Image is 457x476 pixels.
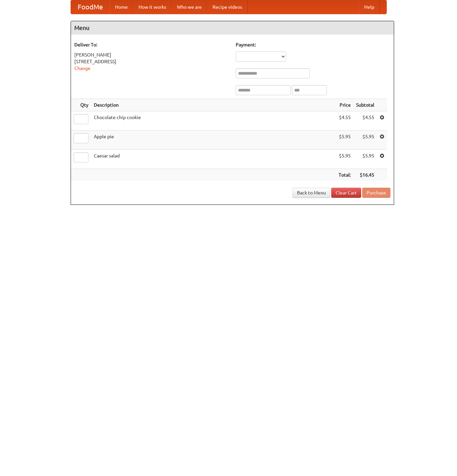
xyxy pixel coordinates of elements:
[353,111,377,131] td: $4.55
[74,41,229,48] h5: Deliver To:
[336,169,353,181] th: Total:
[336,111,353,131] td: $4.55
[71,0,110,14] a: FoodMe
[91,150,336,169] td: Caesar salad
[91,131,336,150] td: Apple pie
[336,131,353,150] td: $5.95
[336,99,353,111] th: Price
[91,99,336,111] th: Description
[172,0,207,14] a: Who we are
[110,0,133,14] a: Home
[353,150,377,169] td: $5.95
[74,66,90,71] a: Change
[236,41,390,48] h5: Payment:
[74,51,229,58] div: [PERSON_NAME]
[207,0,247,14] a: Recipe videos
[91,111,336,131] td: Chocolate chip cookie
[71,99,91,111] th: Qty
[293,188,330,198] a: Back to Menu
[353,169,377,181] th: $16.45
[359,0,380,14] a: Help
[353,99,377,111] th: Subtotal
[71,21,394,35] h4: Menu
[331,188,361,198] a: Clear Cart
[353,131,377,150] td: $5.95
[362,188,390,198] button: Purchase
[336,150,353,169] td: $5.95
[133,0,172,14] a: How it works
[74,58,229,65] div: [STREET_ADDRESS]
